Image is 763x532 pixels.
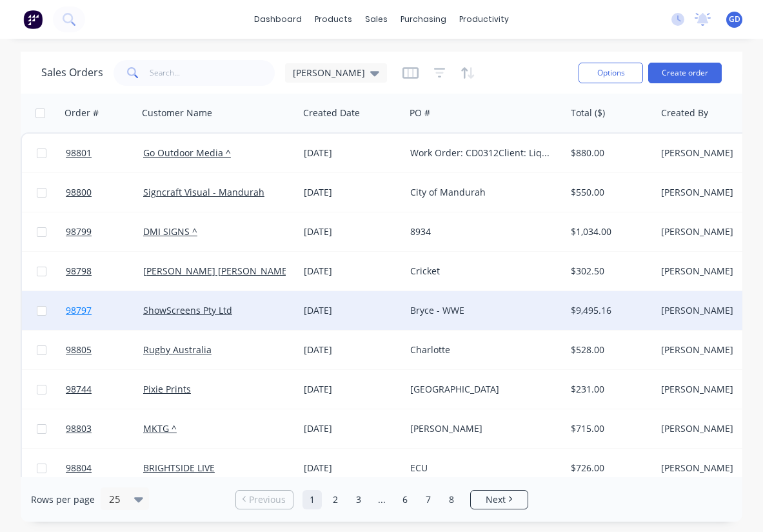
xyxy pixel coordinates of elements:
div: City of Mandurah [410,186,553,199]
span: 98800 [66,186,92,199]
a: Jump forward [372,490,391,509]
span: 98804 [66,462,92,475]
a: Page 7 [419,490,438,509]
span: Next [486,493,506,506]
div: $550.00 [571,186,646,199]
div: [DATE] [304,422,400,435]
div: Order # [64,107,99,119]
div: Created By [661,107,708,119]
div: [DATE] [304,462,400,475]
span: [PERSON_NAME] [293,66,365,79]
div: sales [359,10,394,29]
div: ECU [410,462,553,475]
a: 98799 [66,212,143,251]
div: [DATE] [304,265,400,278]
div: products [308,10,359,29]
div: purchasing [394,10,453,29]
div: $880.00 [571,147,646,159]
div: Created Date [303,107,360,119]
a: Page 8 [442,490,461,509]
span: 98805 [66,343,92,356]
div: productivity [453,10,515,29]
span: GD [729,14,740,25]
span: 98801 [66,147,92,159]
div: $231.00 [571,383,646,396]
div: Cricket [410,265,553,278]
a: Page 6 [395,490,415,509]
span: 98798 [66,265,92,278]
button: Options [579,63,643,83]
div: [PERSON_NAME] [410,422,553,435]
a: 98798 [66,252,143,291]
span: 98744 [66,383,92,396]
div: $9,495.16 [571,304,646,317]
a: Signcraft Visual - Mandurah [143,186,264,198]
div: $302.50 [571,265,646,278]
div: [DATE] [304,304,400,317]
span: 98797 [66,304,92,317]
a: ShowScreens Pty Ltd [143,304,232,316]
div: $715.00 [571,422,646,435]
a: Go Outdoor Media ^ [143,147,231,159]
div: [DATE] [304,383,400,396]
div: [GEOGRAPHIC_DATA] [410,383,553,396]
button: Create order [648,63,722,83]
input: Search... [150,60,275,86]
div: PO # [410,107,430,119]
a: Previous page [236,493,293,506]
span: 98799 [66,225,92,238]
a: Page 2 [326,490,345,509]
div: Charlotte [410,343,553,356]
a: Pixie Prints [143,383,191,395]
div: [DATE] [304,225,400,238]
div: Bryce - WWE [410,304,553,317]
a: 98804 [66,449,143,487]
a: 98744 [66,370,143,409]
span: Previous [249,493,286,506]
a: MKTG ^ [143,422,177,435]
a: 98805 [66,331,143,369]
div: Work Order: CD0312Client: Liquor Barons [410,147,553,159]
div: Total ($) [571,107,605,119]
a: 98797 [66,291,143,330]
a: dashboard [248,10,308,29]
a: 98800 [66,173,143,212]
a: Rugby Australia [143,343,212,356]
a: DMI SIGNS ^ [143,225,197,238]
div: $1,034.00 [571,225,646,238]
a: 98801 [66,134,143,172]
a: Page 1 is your current page [302,490,322,509]
a: [PERSON_NAME] [PERSON_NAME] [143,265,290,277]
div: 8934 [410,225,553,238]
a: Next page [471,493,528,506]
span: Rows per page [31,493,95,506]
div: [DATE] [304,147,400,159]
a: BRIGHTSIDE LIVE [143,462,215,474]
div: $726.00 [571,462,646,475]
div: $528.00 [571,343,646,356]
div: [DATE] [304,186,400,199]
a: 98803 [66,409,143,448]
ul: Pagination [230,490,533,509]
div: Customer Name [142,107,212,119]
a: Page 3 [349,490,368,509]
h1: Sales Orders [41,66,103,79]
img: Factory [23,10,43,29]
div: [DATE] [304,343,400,356]
span: 98803 [66,422,92,435]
